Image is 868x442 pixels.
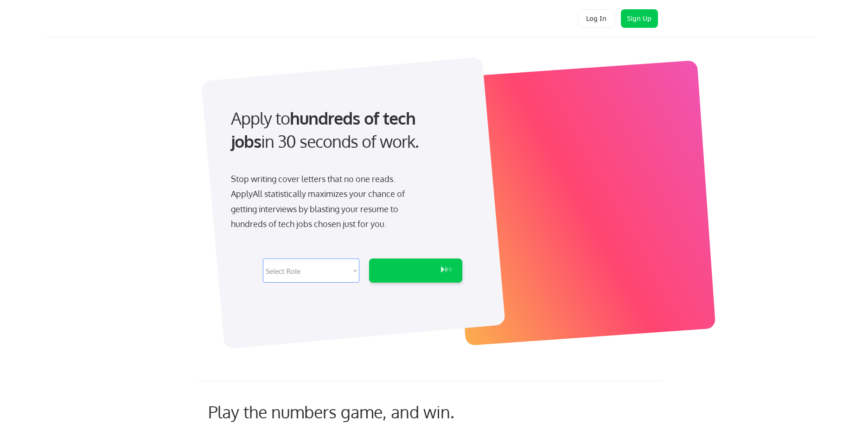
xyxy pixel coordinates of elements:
div: Stop writing cover letters that no one reads. ApplyAll statistically maximizes your chance of get... [231,171,421,232]
div: Play the numbers game, and win. [208,402,496,422]
strong: hundreds of tech jobs [231,107,420,152]
button: Log In [578,9,615,28]
div: Apply to in 30 seconds of work. [231,107,459,153]
button: Sign Up [621,9,658,28]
